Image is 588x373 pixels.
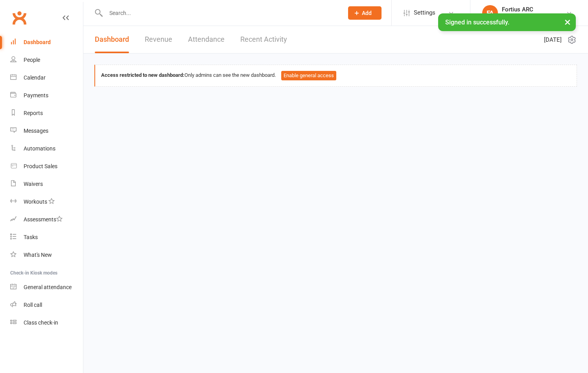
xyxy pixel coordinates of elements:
[10,175,83,193] a: Waivers
[9,8,29,28] a: Clubworx
[24,74,46,81] div: Calendar
[24,319,58,326] div: Class check-in
[24,163,57,169] div: Product Sales
[10,51,83,69] a: People
[95,26,129,53] a: Dashboard
[24,57,40,63] div: People
[24,199,47,205] div: Workouts
[502,6,555,13] div: Fortius ARC
[10,69,83,87] a: Calendar
[10,193,83,211] a: Workouts
[10,140,83,158] a: Automations
[544,35,562,45] span: [DATE]
[10,158,83,175] a: Product Sales
[560,13,575,30] button: ×
[502,13,555,20] div: [GEOGRAPHIC_DATA]
[281,71,336,80] button: Enable general access
[24,128,48,134] div: Messages
[101,71,571,80] div: Only admins can see the new dashboard.
[24,39,51,45] div: Dashboard
[24,234,38,240] div: Tasks
[101,72,184,78] strong: Access restricted to new dashboard:
[10,296,83,314] a: Roll call
[24,252,52,258] div: What's New
[24,302,42,308] div: Roll call
[188,26,225,53] a: Attendance
[145,26,172,53] a: Revenue
[24,92,48,98] div: Payments
[24,181,43,187] div: Waivers
[240,26,287,53] a: Recent Activity
[24,284,72,290] div: General attendance
[24,145,55,152] div: Automations
[10,278,83,296] a: General attendance kiosk mode
[24,110,43,116] div: Reports
[10,314,83,332] a: Class kiosk mode
[103,7,338,19] input: Search...
[10,211,83,228] a: Assessments
[414,4,435,22] span: Settings
[348,6,382,20] button: Add
[362,10,372,16] span: Add
[24,216,63,223] div: Assessments
[445,19,509,26] span: Signed in successfully.
[10,246,83,264] a: What's New
[10,228,83,246] a: Tasks
[10,87,83,104] a: Payments
[10,122,83,140] a: Messages
[482,5,498,21] div: FA
[10,104,83,122] a: Reports
[10,33,83,51] a: Dashboard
